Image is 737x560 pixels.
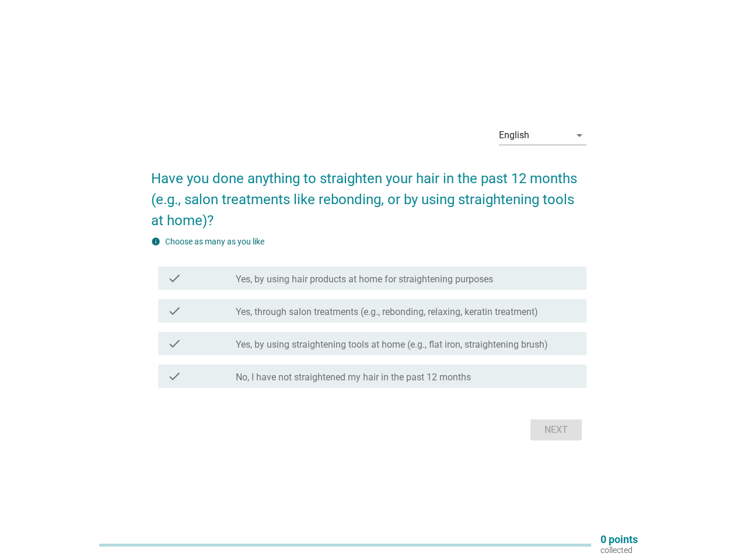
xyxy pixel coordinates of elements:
[151,237,160,246] i: info
[167,369,181,383] i: check
[151,156,586,231] h2: Have you done anything to straighten your hair in the past 12 months (e.g., salon treatments like...
[236,306,538,318] label: Yes, through salon treatments (e.g., rebonding, relaxing, keratin treatment)
[167,271,181,285] i: check
[236,339,548,351] label: Yes, by using straightening tools at home (e.g., flat iron, straightening brush)
[236,274,493,285] label: Yes, by using hair products at home for straightening purposes
[236,372,471,383] label: No, I have not straightened my hair in the past 12 months
[600,545,638,555] p: collected
[165,237,264,246] label: Choose as many as you like
[499,130,529,141] div: English
[167,304,181,318] i: check
[600,534,638,545] p: 0 points
[167,337,181,351] i: check
[572,128,586,142] i: arrow_drop_down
